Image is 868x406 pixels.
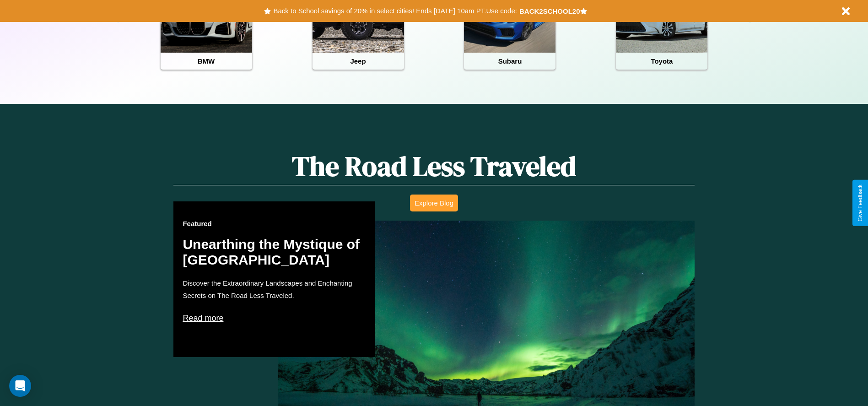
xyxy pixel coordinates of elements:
h1: The Road Less Traveled [173,147,694,185]
h3: Featured [183,220,366,227]
h4: BMW [161,53,252,70]
h2: Unearthing the Mystique of [GEOGRAPHIC_DATA] [183,237,366,268]
p: Discover the Extraordinary Landscapes and Enchanting Secrets on The Road Less Traveled. [183,277,366,302]
b: BACK2SCHOOL20 [519,7,580,15]
button: Explore Blog [410,195,458,211]
h4: Subaru [464,53,555,70]
div: Open Intercom Messenger [9,375,31,397]
p: Read more [183,311,366,325]
h4: Toyota [616,53,707,70]
button: Back to School savings of 20% in select cities! Ends [DATE] 10am PT.Use code: [271,5,519,17]
div: Give Feedback [857,184,863,222]
h4: Jeep [313,53,404,70]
